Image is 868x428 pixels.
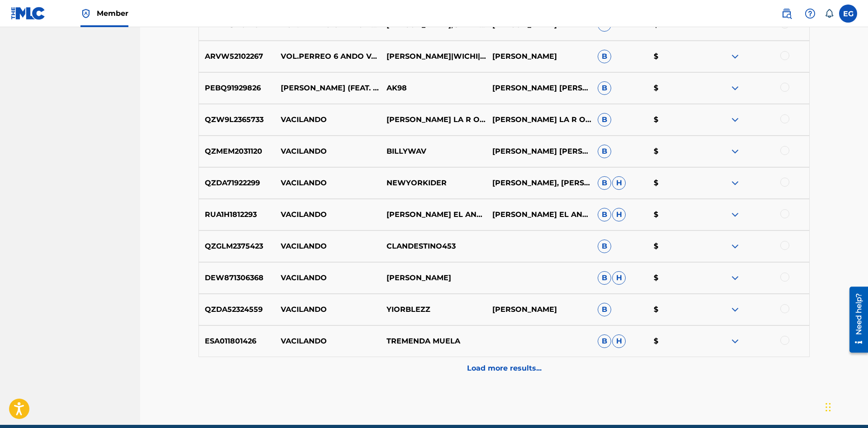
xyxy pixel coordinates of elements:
div: Notifications [825,9,834,18]
p: VACILANDO [275,146,381,157]
p: [PERSON_NAME] [380,273,486,283]
span: B [598,271,611,285]
p: QZW9L2365733 [199,114,275,125]
div: Help [801,5,819,23]
p: QZMEM2031120 [199,146,275,157]
p: NEWYORKIDER [380,178,486,188]
p: AK98 [380,83,486,94]
p: ESA011801426 [199,336,275,347]
span: B [598,208,611,221]
img: expand [730,83,741,94]
p: [PERSON_NAME] EL ANGEL MALVADO [486,209,592,220]
div: User Menu [839,5,857,23]
img: expand [730,51,741,62]
img: help [805,8,816,19]
span: H [612,176,626,190]
img: expand [730,241,741,252]
p: VOL.PERREO 6 ANDO VACILANDO [275,51,381,62]
p: $ [648,209,704,220]
span: B [598,50,611,63]
img: expand [730,146,741,157]
p: [PERSON_NAME], [PERSON_NAME] [PERSON_NAME] [486,178,592,188]
p: $ [648,114,704,125]
p: YIORBLEZZ [380,304,486,315]
p: VACILANDO [275,241,381,252]
p: $ [648,241,704,252]
p: CLANDESTINO453 [380,241,486,252]
img: search [781,8,792,19]
span: H [612,271,626,285]
p: VACILANDO [275,304,381,315]
p: QZGLM2375423 [199,241,275,252]
img: expand [730,114,741,125]
p: [PERSON_NAME] [486,51,592,62]
p: VACILANDO [275,336,381,347]
iframe: Chat Widget [823,385,868,428]
p: [PERSON_NAME] [PERSON_NAME] [486,83,592,94]
span: B [598,145,611,158]
p: TREMENDA MUELA [380,336,486,347]
p: $ [648,51,704,62]
p: $ [648,146,704,157]
p: [PERSON_NAME] LA R OFICIAL [380,114,486,125]
iframe: Resource Center [843,282,868,357]
p: Load more results... [467,363,542,374]
p: VACILANDO [275,273,381,283]
p: BILLYWAV [380,146,486,157]
p: [PERSON_NAME] [486,304,592,315]
p: DEW871306368 [199,273,275,283]
p: $ [648,304,704,315]
p: [PERSON_NAME]|WICHI|CDI RECORDS S.A. [380,51,486,62]
p: $ [648,336,704,347]
p: [PERSON_NAME] EL ANGEL MALVADO [380,209,486,220]
p: VACILANDO [275,114,381,125]
span: B [598,113,611,127]
span: B [598,334,611,348]
p: QZDA71922299 [199,178,275,188]
a: Public Search [778,5,796,23]
span: B [598,303,611,316]
img: expand [730,178,741,188]
p: VACILANDO [275,209,381,220]
p: [PERSON_NAME] [PERSON_NAME] [486,146,592,157]
div: Drag [826,394,831,421]
p: ARVW52102267 [199,51,275,62]
img: expand [730,336,741,347]
p: $ [648,178,704,188]
img: Top Rightsholder [80,8,91,19]
span: Member [97,8,128,19]
p: $ [648,83,704,94]
img: MLC Logo [11,7,46,20]
img: expand [730,304,741,315]
p: $ [648,273,704,283]
p: RUA1H1812293 [199,209,275,220]
span: B [598,240,611,253]
p: VACILANDO [275,178,381,188]
span: B [598,81,611,95]
p: [PERSON_NAME] (FEAT. ELLEGÌ & [PERSON_NAME]) [275,83,381,94]
span: H [612,208,626,221]
img: expand [730,273,741,283]
p: [PERSON_NAME] LA R OFICIAL [486,114,592,125]
span: B [598,176,611,190]
img: expand [730,209,741,220]
p: PEBQ91929826 [199,83,275,94]
p: QZDA52324559 [199,304,275,315]
span: H [612,334,626,348]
